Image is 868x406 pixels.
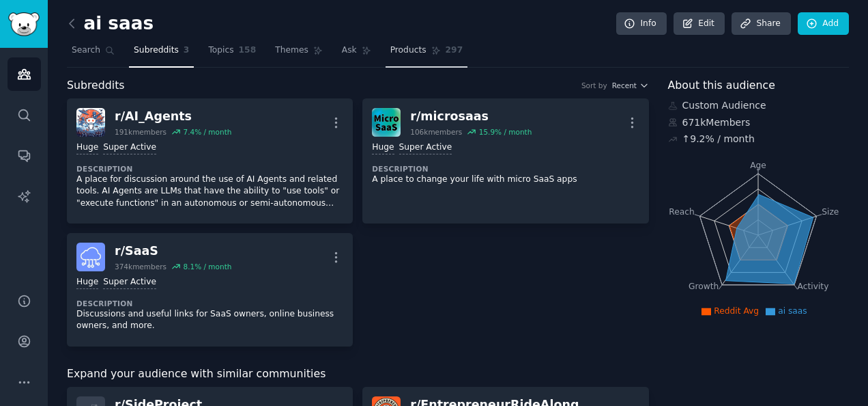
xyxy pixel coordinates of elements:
tspan: Size [822,206,839,216]
span: Topics [208,44,233,57]
tspan: Growth [689,282,719,291]
a: Products297 [386,40,467,68]
span: Reddit Avg [714,306,759,316]
a: Add [798,12,849,36]
span: Products [390,44,426,57]
dt: Description [372,164,639,174]
a: Search [67,40,119,68]
span: About this audience [668,77,775,94]
a: Share [732,12,790,36]
div: 374k members [115,262,167,271]
a: Info [616,12,667,36]
span: Expand your audience with similar communities [67,366,325,383]
div: 8.1 % / month [183,262,231,271]
div: 191k members [115,127,167,137]
div: r/ AI_Agents [115,108,231,125]
span: 158 [239,44,257,57]
div: 7.4 % / month [183,127,231,137]
span: Recent [612,81,637,90]
a: Ask [337,40,376,68]
a: microsaasr/microsaas106kmembers15.9% / monthHugeSuper ActiveDescriptionA place to change your lif... [362,98,648,224]
button: Recent [612,81,649,90]
span: Search [72,44,100,57]
span: Subreddits [134,44,179,57]
p: Discussions and useful links for SaaS owners, online business owners, and more. [76,308,343,332]
div: Huge [76,276,98,289]
div: r/ SaaS [115,243,231,260]
div: Super Active [399,141,452,154]
div: Super Active [103,276,156,289]
img: GummySearch logo [8,12,40,36]
p: A place to change your life with micro SaaS apps [372,174,639,186]
a: Topics158 [203,40,261,68]
span: Ask [342,44,357,57]
div: Super Active [103,141,156,154]
div: 106k members [410,127,462,137]
div: 15.9 % / month [479,127,532,137]
p: A place for discussion around the use of AI Agents and related tools. AI Agents are LLMs that hav... [76,174,343,210]
span: Subreddits [67,77,125,94]
div: Custom Audience [668,98,850,113]
img: AI_Agents [76,108,105,137]
a: AI_Agentsr/AI_Agents191kmembers7.4% / monthHugeSuper ActiveDescriptionA place for discussion arou... [67,98,353,224]
a: Edit [674,12,725,36]
img: microsaas [372,108,401,137]
a: Subreddits3 [129,40,194,68]
dt: Description [76,299,343,308]
span: Themes [275,44,308,57]
a: SaaSr/SaaS374kmembers8.1% / monthHugeSuper ActiveDescriptionDiscussions and useful links for SaaS... [67,233,353,347]
tspan: Reach [669,206,695,216]
tspan: Age [750,161,766,170]
div: Huge [372,141,394,154]
div: 671k Members [668,116,850,130]
span: 3 [184,44,190,57]
tspan: Activity [797,282,828,291]
div: Sort by [581,81,607,90]
div: Huge [76,141,98,154]
span: 297 [446,44,463,57]
span: ai saas [778,306,807,316]
h2: ai saas [67,13,154,35]
div: r/ microsaas [410,108,532,125]
a: Themes [270,40,328,68]
div: ↑ 9.2 % / month [682,132,755,146]
dt: Description [76,164,343,174]
img: SaaS [76,243,105,271]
